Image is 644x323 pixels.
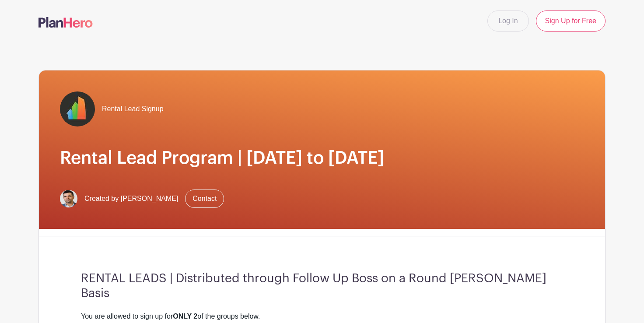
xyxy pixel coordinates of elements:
[173,312,197,320] strong: ONLY 2
[487,11,528,32] a: Log In
[102,104,164,114] span: Rental Lead Signup
[60,190,77,207] img: Screen%20Shot%202023-02-21%20at%2010.54.51%20AM.png
[60,147,584,169] h1: Rental Lead Program | [DATE] to [DATE]
[536,11,605,32] a: Sign Up for Free
[60,91,95,126] img: fulton-grace-logo.jpeg
[81,271,563,301] h3: RENTAL LEADS | Distributed through Follow Up Boss on a Round [PERSON_NAME] Basis
[84,193,178,204] span: Created by [PERSON_NAME]
[81,311,563,322] div: You are allowed to sign up for of the groups below.
[185,190,224,208] a: Contact
[38,17,93,28] img: logo-507f7623f17ff9eddc593b1ce0a138ce2505c220e1c5a4e2b4648c50719b7d32.svg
